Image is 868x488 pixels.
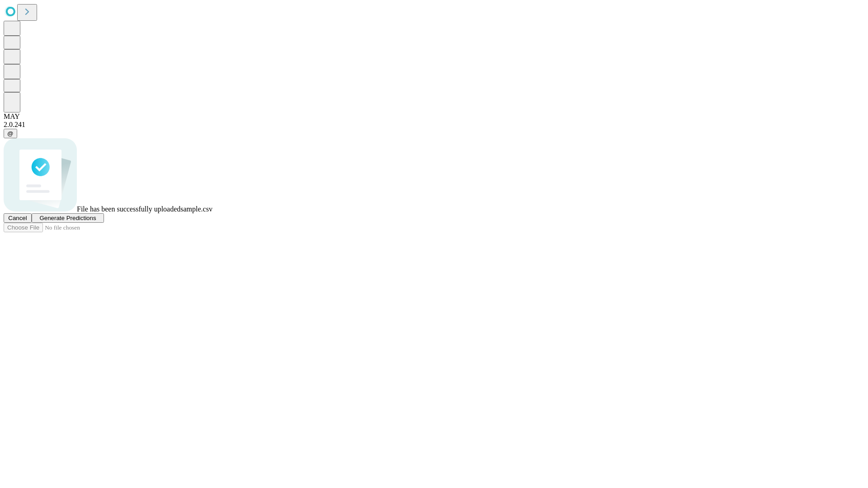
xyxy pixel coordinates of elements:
span: Cancel [8,215,27,221]
div: MAY [4,113,864,121]
span: @ [7,130,14,137]
div: 2.0.241 [4,121,864,129]
button: Generate Predictions [32,213,104,223]
button: @ [4,129,17,138]
span: File has been successfully uploaded [77,205,180,213]
span: sample.csv [180,205,212,213]
span: Generate Predictions [39,215,96,221]
button: Cancel [4,213,32,223]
